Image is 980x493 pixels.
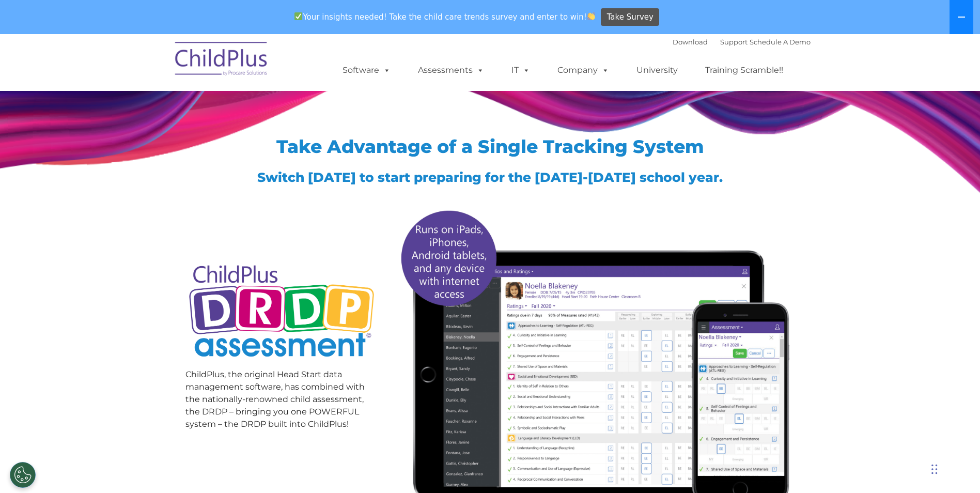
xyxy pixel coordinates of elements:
[695,60,794,81] a: Training Scramble!!
[276,135,704,158] span: Take Advantage of a Single Tracking System
[332,60,401,81] a: Software
[10,462,36,488] button: Cookies Settings
[587,12,595,20] img: 👏
[607,8,654,26] span: Take Survey
[673,38,811,46] font: |
[720,38,748,46] a: Support
[811,381,980,493] iframe: Chat Widget
[290,7,600,27] span: Your insights needed! Take the child care trends survey and enter to win!
[170,35,273,86] img: ChildPlus by Procare Solutions
[931,454,938,485] div: Drag
[408,60,494,81] a: Assessments
[185,254,378,371] img: Copyright - DRDP Logo
[257,170,723,185] span: Switch [DATE] to start preparing for the [DATE]-[DATE] school year.
[547,60,619,81] a: Company
[626,60,688,81] a: University
[750,38,811,46] a: Schedule A Demo
[673,38,708,46] a: Download
[501,60,540,81] a: IT
[185,369,365,429] span: ChildPlus, the original Head Start data management software, has combined with the nationally-ren...
[294,12,302,20] img: ✅
[601,8,659,26] a: Take Survey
